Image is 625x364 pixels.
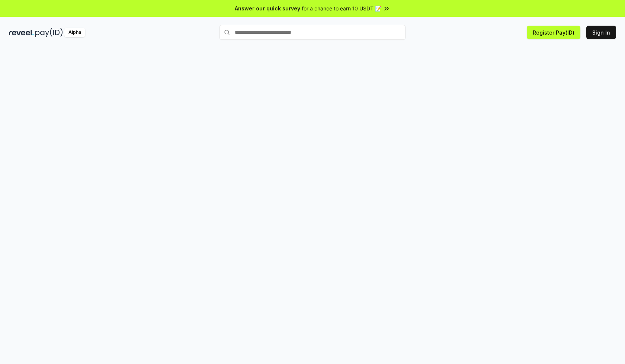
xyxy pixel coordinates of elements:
[586,26,616,39] button: Sign In
[527,26,580,39] button: Register Pay(ID)
[35,28,63,37] img: pay_id
[302,4,381,12] span: for a chance to earn 10 USDT 📝
[235,4,300,12] span: Answer our quick survey
[64,28,85,37] div: Alpha
[9,28,34,37] img: reveel_dark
